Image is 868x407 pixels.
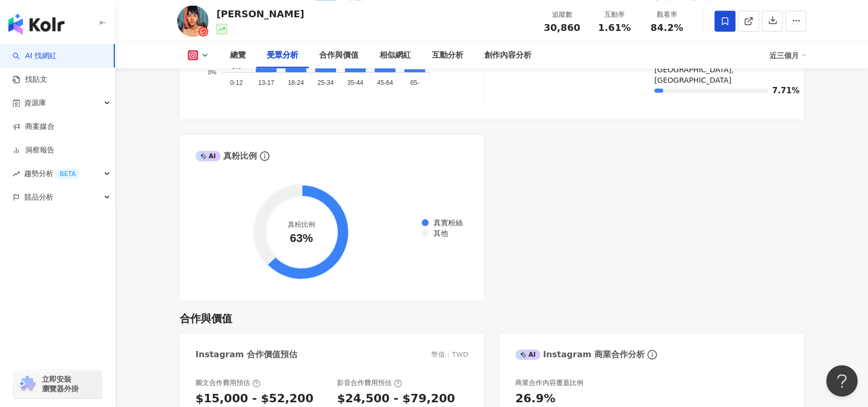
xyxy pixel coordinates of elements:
span: 7.71% [772,87,788,95]
span: 其他 [426,229,448,237]
div: 觀看率 [647,9,687,20]
div: 總覽 [230,49,246,61]
iframe: Help Scout Beacon - Open [826,365,858,397]
div: AI [196,151,221,161]
div: $15,000 - $52,200 [196,391,313,407]
tspan: 45-64 [377,79,393,86]
span: 84.2% [650,22,683,32]
div: [PERSON_NAME] [216,7,304,20]
div: 追蹤數 [542,9,582,20]
div: 26.9% [515,391,555,407]
img: logo [8,14,64,35]
div: 合作與價值 [180,311,232,326]
img: chrome extension [17,376,37,392]
div: AI [515,349,540,360]
tspan: 13-17 [258,79,274,86]
tspan: 35-44 [347,79,363,86]
a: 商案媒合 [13,122,55,132]
div: Instagram 合作價值預估 [196,349,297,360]
tspan: 0% [208,69,216,75]
a: searchAI 找網紅 [13,51,57,61]
span: 資源庫 [24,91,46,115]
span: 1.61% [598,22,631,32]
span: 真實粉絲 [426,218,463,227]
div: 相似網紅 [379,49,411,61]
div: 圖文合作費用預估 [196,378,261,388]
img: KOL Avatar [177,5,209,37]
div: [GEOGRAPHIC_DATA], [GEOGRAPHIC_DATA] [654,65,788,85]
span: info-circle [258,150,271,162]
a: chrome extension立即安裝 瀏覽器外掛 [14,370,102,398]
a: 找貼文 [13,74,47,85]
div: 幣值：TWD [431,350,468,359]
div: 影音合作費用預估 [337,378,402,388]
span: 競品分析 [24,185,53,209]
span: rise [13,170,20,178]
tspan: 18-24 [288,79,304,86]
div: 真粉比例 [196,150,257,162]
div: 創作內容分析 [484,49,531,61]
div: 互動率 [594,9,634,20]
span: info-circle [646,348,658,361]
tspan: 65- [410,79,419,86]
div: 互動分析 [432,49,463,61]
div: 受眾分析 [267,49,298,61]
span: 立即安裝 瀏覽器外掛 [42,375,79,393]
div: Instagram 商業合作分析 [515,349,644,360]
div: 近三個月 [769,47,806,63]
a: 洞察報告 [13,145,55,156]
tspan: 25-34 [318,79,334,86]
tspan: 0-12 [230,79,243,86]
div: $24,500 - $79,200 [337,391,455,407]
div: 合作與價值 [319,49,359,61]
div: 商業合作內容覆蓋比例 [515,378,583,388]
span: 趨勢分析 [24,162,80,185]
span: 30,860 [544,21,580,32]
div: BETA [56,169,80,179]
